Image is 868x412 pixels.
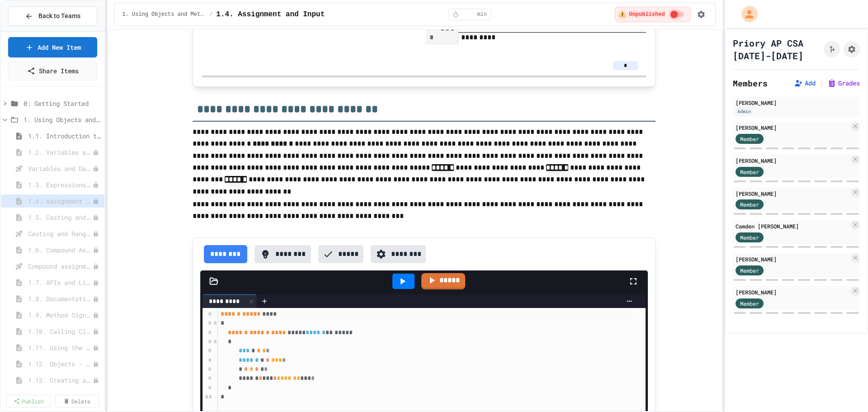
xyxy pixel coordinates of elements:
[28,180,93,189] span: 1.3. Expressions and Output [New]
[28,375,93,385] span: 1.13. Creating and Initializing Objects: Constructors
[736,288,849,296] div: [PERSON_NAME]
[28,294,93,303] span: 1.8. Documentation with Comments and Preconditions
[55,395,99,407] a: Delete
[93,279,99,286] div: Unpublished
[28,359,93,369] span: 1.12. Objects - Instances of Classes
[740,233,759,242] span: Member
[28,245,93,255] span: 1.6. Compound Assignment Operators
[819,78,824,89] span: |
[93,263,99,270] div: Unpublished
[8,61,97,81] a: Share Items
[93,166,99,172] div: Unpublished
[844,41,860,57] button: Assignment Settings
[736,255,849,263] div: [PERSON_NAME]
[209,11,212,18] span: /
[93,377,99,384] div: Unpublished
[740,135,759,143] span: Member
[93,182,99,188] div: Unpublished
[93,296,99,302] div: Unpublished
[6,395,51,407] a: Publish
[733,37,820,62] h1: Priory AP CSA [DATE]-[DATE]
[28,196,93,206] span: 1.4. Assignment and Input
[740,168,759,176] span: Member
[733,77,768,90] h2: Members
[93,361,99,367] div: Unpublished
[122,11,206,18] span: 1. Using Objects and Methods
[93,214,99,221] div: Unpublished
[827,79,860,88] button: Grades
[93,247,99,253] div: Unpublished
[28,229,93,238] span: Casting and Ranges of variables - Quiz
[93,231,99,237] div: Unpublished
[740,299,759,308] span: Member
[93,328,99,335] div: Unpublished
[740,200,759,208] span: Member
[736,108,753,115] div: Admin
[24,99,101,108] span: 0: Getting Started
[28,310,93,320] span: 1.9. Method Signatures
[28,278,93,287] span: 1.7. APIs and Libraries
[28,131,101,141] span: 1.1. Introduction to Algorithms, Programming, and Compilers
[824,41,840,57] button: Click to see fork details
[736,156,849,165] div: [PERSON_NAME]
[93,149,99,156] div: Unpublished
[736,222,849,230] div: Camden [PERSON_NAME]
[93,345,99,351] div: Unpublished
[736,123,849,132] div: [PERSON_NAME]
[93,198,99,204] div: Unpublished
[38,11,80,21] span: Back to Teams
[28,343,93,352] span: 1.11. Using the Math Class
[619,11,665,18] span: ⚠️ Unpublished
[93,312,99,318] div: Unpublished
[8,37,97,57] a: Add New Item
[28,147,93,157] span: 1.2. Variables and Data Types
[736,99,857,107] div: [PERSON_NAME]
[24,115,101,124] span: 1. Using Objects and Methods
[740,266,759,275] span: Member
[28,164,93,173] span: Variables and Data Types - Quiz
[736,189,849,198] div: [PERSON_NAME]
[8,6,97,26] button: Back to Teams
[28,261,93,271] span: Compound assignment operators - Quiz
[216,9,325,20] span: 1.4. Assignment and Input
[28,327,93,336] span: 1.10. Calling Class Methods
[732,4,760,24] div: My Account
[28,213,93,222] span: 1.5. Casting and Ranges of Values
[794,79,816,88] button: Add
[615,7,690,22] div: ⚠️ Students cannot see this content! Click the toggle to publish it and make it visible to your c...
[477,11,487,18] span: min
